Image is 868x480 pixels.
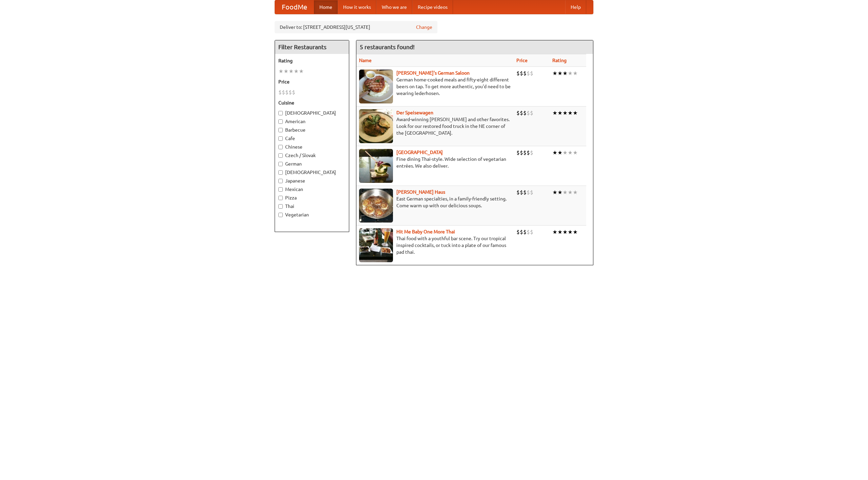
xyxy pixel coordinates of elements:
a: Price [516,58,528,63]
h4: Filter Restaurants [275,40,349,54]
li: $ [285,89,289,96]
input: Mexican [278,187,283,192]
label: Pizza [278,194,346,201]
label: American [278,118,346,125]
input: Czech / Slovak [278,153,283,158]
img: babythai.jpg [359,228,393,262]
li: ★ [563,109,568,117]
li: ★ [552,149,557,156]
li: ★ [552,189,557,196]
a: FoodMe [275,0,314,14]
li: $ [523,149,527,156]
input: Cafe [278,136,283,141]
li: ★ [563,228,568,236]
li: ★ [283,68,289,75]
ng-pluralize: 5 restaurants found! [360,44,415,50]
li: ★ [557,149,563,156]
a: Recipe videos [412,0,453,14]
input: Pizza [278,196,283,200]
label: Cafe [278,135,346,142]
li: ★ [568,228,573,236]
li: ★ [294,68,299,75]
li: ★ [299,68,304,75]
li: $ [282,89,285,96]
li: ★ [563,70,568,77]
p: Thai food with a youthful bar scene. Try our tropical inspired cocktails, or tuck into a plate of... [359,235,511,255]
a: Hit Me Baby One More Thai [396,229,455,234]
li: $ [516,149,520,156]
label: German [278,160,346,167]
li: ★ [573,228,578,236]
li: $ [292,89,295,96]
label: Czech / Slovak [278,152,346,159]
h5: Rating [278,57,346,64]
input: Chinese [278,145,283,149]
label: [DEMOGRAPHIC_DATA] [278,110,346,116]
li: ★ [568,189,573,196]
li: $ [527,149,530,156]
input: Japanese [278,179,283,183]
input: [DEMOGRAPHIC_DATA] [278,111,283,115]
li: $ [523,109,527,117]
input: Thai [278,204,283,209]
h5: Cuisine [278,99,346,106]
li: ★ [552,228,557,236]
li: $ [516,228,520,236]
h5: Price [278,78,346,85]
li: $ [527,228,530,236]
li: $ [289,89,292,96]
label: Vegetarian [278,211,346,218]
li: ★ [573,189,578,196]
li: ★ [568,109,573,117]
a: [PERSON_NAME] Haus [396,189,445,195]
li: ★ [552,109,557,117]
li: ★ [557,189,563,196]
a: [PERSON_NAME]'s German Saloon [396,70,470,76]
input: Vegetarian [278,213,283,217]
li: $ [520,149,523,156]
a: Help [565,0,586,14]
label: Barbecue [278,127,346,133]
a: Home [314,0,338,14]
a: How it works [338,0,376,14]
img: kohlhaus.jpg [359,189,393,223]
li: ★ [278,68,283,75]
li: $ [530,189,533,196]
li: $ [523,189,527,196]
li: ★ [573,149,578,156]
div: Deliver to: [STREET_ADDRESS][US_STATE] [275,21,437,33]
label: Mexican [278,186,346,193]
li: ★ [557,70,563,77]
li: $ [527,70,530,77]
li: $ [278,89,282,96]
li: $ [520,109,523,117]
input: German [278,162,283,166]
li: ★ [563,189,568,196]
li: $ [520,228,523,236]
p: Award-winning [PERSON_NAME] and other favorites. Look for our restored food truck in the NE corne... [359,116,511,136]
a: [GEOGRAPHIC_DATA] [396,150,443,155]
li: ★ [552,70,557,77]
label: [DEMOGRAPHIC_DATA] [278,169,346,176]
a: Name [359,58,372,63]
a: Der Speisewagen [396,110,433,115]
li: ★ [289,68,294,75]
li: $ [530,149,533,156]
input: American [278,119,283,124]
li: $ [523,228,527,236]
li: $ [527,109,530,117]
li: $ [523,70,527,77]
li: ★ [557,109,563,117]
p: East German specialties, in a family-friendly setting. Come warm up with our delicious soups. [359,195,511,209]
img: esthers.jpg [359,70,393,103]
li: $ [520,70,523,77]
input: Barbecue [278,128,283,132]
p: Fine dining Thai-style. Wide selection of vegetarian entrées. We also deliver. [359,156,511,169]
a: Rating [552,58,567,63]
label: Chinese [278,143,346,150]
li: $ [527,189,530,196]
